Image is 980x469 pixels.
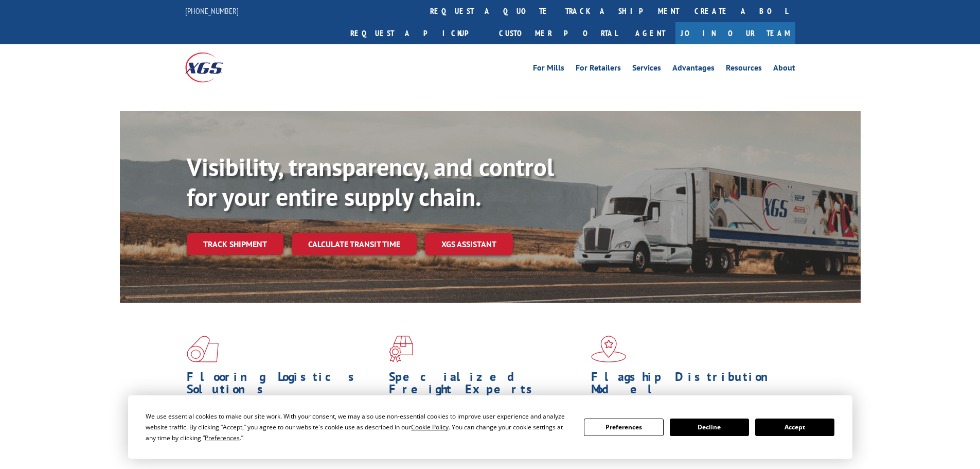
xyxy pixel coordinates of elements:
[672,64,715,75] a: Advantages
[389,371,583,401] h1: Specialized Freight Experts
[146,411,572,443] div: We use essential cookies to make our site work. With your consent, we may also use non-essential ...
[670,419,749,436] button: Decline
[187,151,554,213] b: Visibility, transparency, and control for your entire supply chain.
[411,423,449,431] span: Cookie Policy
[625,22,675,44] a: Agent
[389,336,413,362] img: xgs-icon-focused-on-flooring-red
[491,22,625,44] a: Customer Portal
[533,64,564,75] a: For Mills
[675,22,795,44] a: Join Our Team
[591,336,627,362] img: xgs-icon-flagship-distribution-model-red
[425,233,513,255] a: XGS ASSISTANT
[755,419,834,436] button: Accept
[726,64,762,75] a: Resources
[128,395,852,459] div: Cookie Consent Prompt
[205,433,240,442] span: Preferences
[187,336,219,362] img: xgs-icon-total-supply-chain-intelligence-red
[632,64,661,75] a: Services
[576,64,621,75] a: For Retailers
[584,419,663,436] button: Preferences
[187,371,381,401] h1: Flooring Logistics Solutions
[185,6,239,16] a: [PHONE_NUMBER]
[292,233,417,255] a: Calculate transit time
[187,233,283,255] a: Track shipment
[773,64,795,75] a: About
[591,371,786,401] h1: Flagship Distribution Model
[343,22,491,44] a: Request a pickup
